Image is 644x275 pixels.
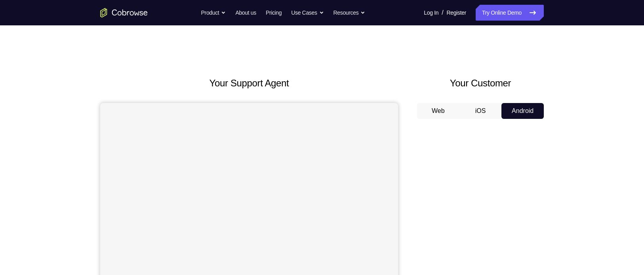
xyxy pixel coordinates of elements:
[291,5,324,21] button: Use Cases
[235,5,256,21] a: About us
[459,103,502,119] button: iOS
[424,5,438,21] a: Log In
[501,103,544,119] button: Android
[417,103,459,119] button: Web
[266,5,282,21] a: Pricing
[442,8,443,17] span: /
[100,76,398,90] h2: Your Support Agent
[100,8,148,17] a: Go to the home page
[417,76,544,90] h2: Your Customer
[476,5,544,21] a: Try Online Demo
[333,5,366,21] button: Resources
[201,5,226,21] button: Product
[447,5,466,21] a: Register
